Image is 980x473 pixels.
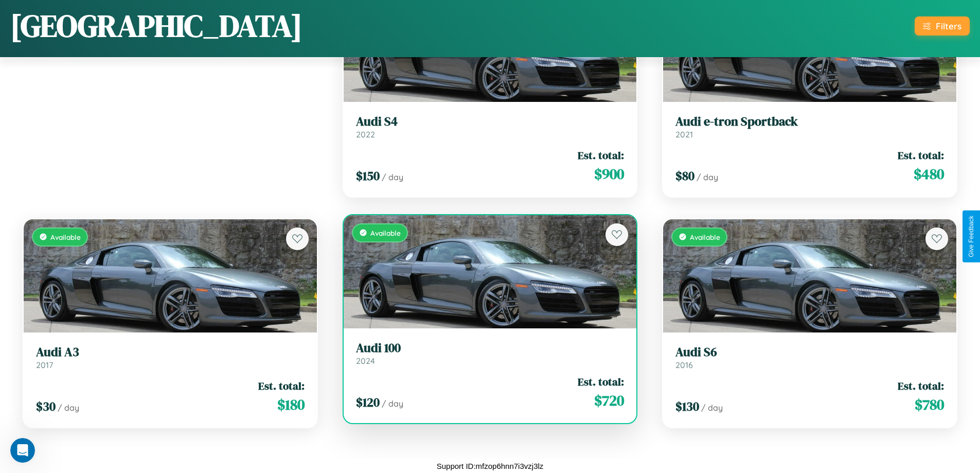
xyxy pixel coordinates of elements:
[356,341,625,356] h3: Audi 100
[356,129,375,139] span: 2022
[36,360,53,370] span: 2017
[594,164,624,184] span: $ 900
[675,345,944,360] h3: Audi S6
[594,390,624,411] span: $ 720
[675,360,693,370] span: 2016
[36,345,305,370] a: Audi A32017
[258,378,305,393] span: Est. total:
[914,164,944,184] span: $ 480
[675,345,944,370] a: Audi S62016
[697,172,718,182] span: / day
[437,459,544,473] p: Support ID: mfzop6hnn7i3vzj3lz
[356,114,625,139] a: Audi S42022
[898,378,944,393] span: Est. total:
[382,172,403,182] span: / day
[701,402,723,413] span: / day
[675,398,699,415] span: $ 130
[898,148,944,163] span: Est. total:
[675,129,693,139] span: 2021
[356,394,380,411] span: $ 120
[382,398,403,409] span: / day
[675,167,694,184] span: $ 80
[10,438,35,463] iframe: Intercom live chat
[578,148,624,163] span: Est. total:
[10,5,302,47] h1: [GEOGRAPHIC_DATA]
[50,233,81,241] span: Available
[277,394,305,415] span: $ 180
[578,374,624,389] span: Est. total:
[370,229,401,237] span: Available
[356,356,375,366] span: 2024
[36,398,56,415] span: $ 30
[356,167,380,184] span: $ 150
[356,114,625,129] h3: Audi S4
[36,345,305,360] h3: Audi A3
[356,341,625,366] a: Audi 1002024
[915,394,944,415] span: $ 780
[675,114,944,139] a: Audi e-tron Sportback2021
[936,21,961,31] div: Filters
[690,233,720,241] span: Available
[675,114,944,129] h3: Audi e-tron Sportback
[58,402,79,413] span: / day
[968,216,975,257] div: Give Feedback
[915,16,970,36] button: Filters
